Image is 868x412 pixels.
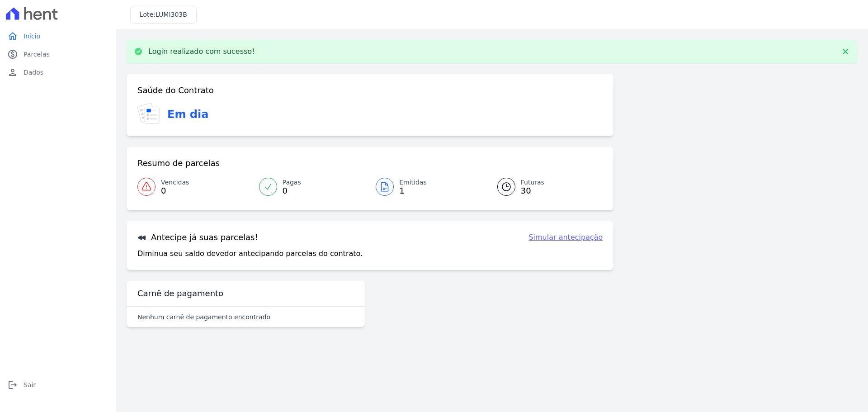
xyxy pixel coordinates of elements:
[140,10,187,19] h3: Lote:
[167,106,208,123] h3: Em dia
[486,174,603,199] a: Futuras 30
[156,11,187,18] span: LUMI303B
[254,174,370,199] a: Pagas 0
[283,187,301,194] span: 0
[4,376,112,394] a: logoutSair
[7,31,18,42] i: home
[528,232,603,243] a: Simular antecipação
[24,50,50,59] span: Parcelas
[4,27,112,45] a: homeInício
[4,63,112,81] a: personDados
[137,85,214,96] h3: Saúde do Contrato
[137,248,363,259] p: Diminua seu saldo devedor antecipando parcelas do contrato.
[137,174,254,199] a: Vencidas 0
[137,313,270,322] p: Nenhum carnê de pagamento encontrado
[7,49,18,60] i: paid
[399,187,427,194] span: 1
[399,178,427,187] span: Emitidas
[137,232,258,243] h3: Antecipe já suas parcelas!
[521,187,544,194] span: 30
[161,187,189,194] span: 0
[137,288,223,299] h3: Carnê de pagamento
[24,32,40,41] span: Início
[4,45,112,63] a: paidParcelas
[521,178,544,187] span: Futuras
[148,47,255,56] p: Login realizado com sucesso!
[283,178,301,187] span: Pagas
[370,174,486,199] a: Emitidas 1
[161,178,189,187] span: Vencidas
[24,380,36,389] span: Sair
[7,67,18,78] i: person
[137,158,220,169] h3: Resumo de parcelas
[24,68,43,77] span: Dados
[7,379,18,390] i: logout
